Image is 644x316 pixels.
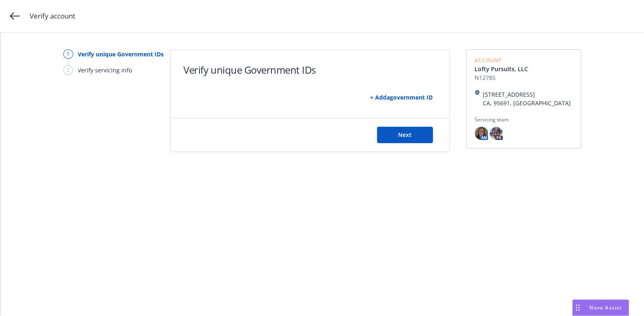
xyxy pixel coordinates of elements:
span: Servicing team [475,116,573,123]
span: [STREET_ADDRESS]CA, 95691, [GEOGRAPHIC_DATA] [475,101,573,109]
div: 2 [63,65,73,75]
span: N1278S [475,73,535,82]
h1: Verify unique Government IDs [184,63,316,77]
div: Verify unique Government IDs [78,50,164,58]
span: Verify account [30,11,75,21]
a: Lofty Pursuits, LLC [475,65,535,73]
span: CA, 95691, [GEOGRAPHIC_DATA] [483,99,573,107]
div: 1 [63,49,73,59]
div: Drag to move [573,300,583,316]
button: Next [377,127,433,143]
a: + Add a government ID [371,93,433,101]
span: [STREET_ADDRESS] [483,90,573,99]
button: Nova Assist [572,300,629,316]
span: Next [398,131,412,139]
span: Account [475,58,535,63]
div: Verify servicing info [78,66,132,74]
img: photo [475,127,488,140]
span: Nova Assist [590,304,622,311]
img: photo [490,127,503,140]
